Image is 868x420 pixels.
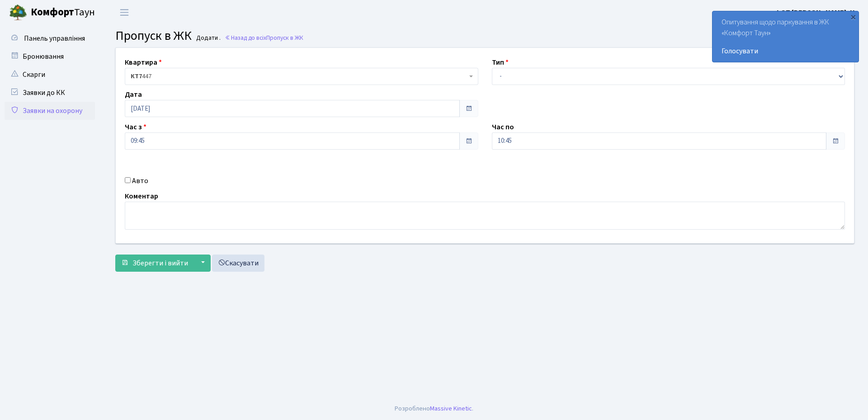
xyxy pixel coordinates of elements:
label: Авто [132,175,148,186]
label: Коментар [125,191,158,202]
span: Панель управління [24,33,85,43]
small: Додати . [194,34,221,42]
label: Дата [125,89,142,100]
a: Панель управління [5,29,95,47]
span: <b>КТ7</b>&nbsp;&nbsp;&nbsp;447 [131,72,467,81]
span: <b>КТ7</b>&nbsp;&nbsp;&nbsp;447 [125,68,478,85]
a: Бронювання [5,47,95,66]
a: Голосувати [722,46,849,57]
a: Massive Kinetic [430,404,472,413]
a: Заявки на охорону [5,102,95,120]
a: Скасувати [212,255,264,272]
a: Назад до всіхПропуск в ЖК [225,33,303,42]
b: Комфорт [31,5,74,19]
span: Таун [31,5,95,20]
label: Час з [125,122,146,132]
b: КТ7 [131,72,142,81]
span: Пропуск в ЖК [266,33,303,42]
div: Розроблено . [395,404,473,414]
span: Пропуск в ЖК [115,27,192,45]
div: × [849,12,858,21]
button: Зберегти і вийти [115,255,194,272]
img: logo.png [9,4,27,22]
b: ФОП [PERSON_NAME]. Н. [775,8,857,18]
a: ФОП [PERSON_NAME]. Н. [775,7,857,18]
label: Час по [492,122,514,132]
span: Зберегти і вийти [132,258,188,268]
div: Опитування щодо паркування в ЖК «Комфорт Таун» [712,11,859,62]
button: Переключити навігацію [113,5,136,20]
a: Скарги [5,66,95,84]
label: Тип [492,57,509,68]
a: Заявки до КК [5,84,95,102]
label: Квартира [125,57,162,68]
